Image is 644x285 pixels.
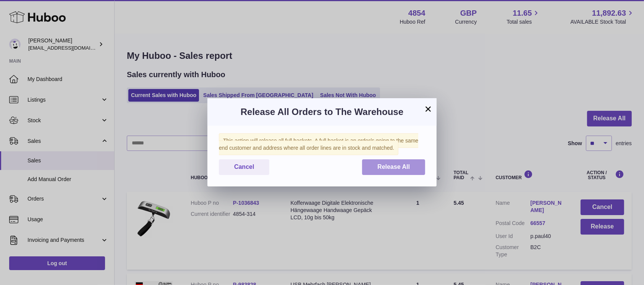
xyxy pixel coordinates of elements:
span: Cancel [234,164,254,170]
button: Release All [362,159,425,175]
h3: Release All Orders to The Warehouse [219,106,425,118]
button: × [424,104,433,113]
span: This action will release all full baskets. A full basket is an order/s going to the same end cust... [219,133,418,155]
button: Cancel [219,159,269,175]
span: Release All [377,164,410,170]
